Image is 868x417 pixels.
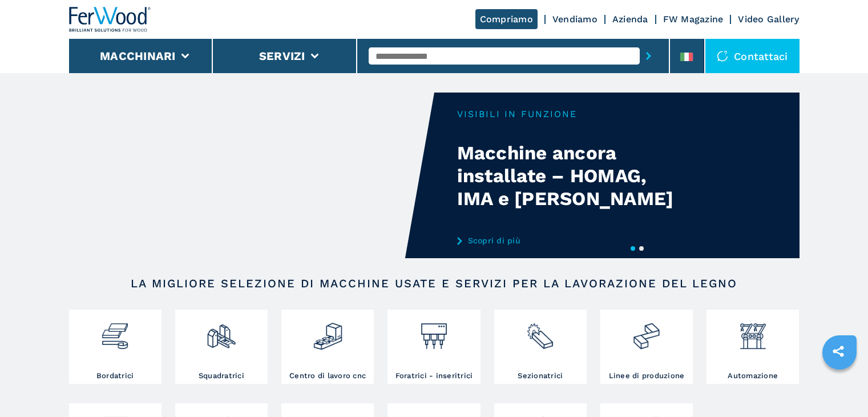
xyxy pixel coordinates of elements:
[706,310,799,384] a: Automazione
[281,310,374,384] a: Centro di lavoro cnc
[419,312,449,351] img: foratrici_inseritrici_2.png
[100,312,130,351] img: bordatrici_1.png
[175,310,268,384] a: Squadratrici
[475,9,538,29] a: Compriamo
[631,312,661,351] img: linee_di_produzione_2.png
[199,371,244,381] h3: Squadratrici
[525,312,555,351] img: sezionatrici_2.png
[824,337,853,366] a: sharethis
[387,310,480,384] a: Foratrici - inseritrici
[600,310,693,384] a: Linee di produzione
[69,310,162,384] a: Bordatrici
[69,93,434,258] video: Your browser does not support the video tag.
[313,312,343,351] img: centro_di_lavoro_cnc_2.png
[289,371,366,381] h3: Centro di lavoro cnc
[259,49,305,63] button: Servizi
[738,14,799,25] a: Video Gallery
[518,371,563,381] h3: Sezionatrici
[663,14,724,25] a: FW Magazine
[612,14,648,25] a: Azienda
[206,312,236,351] img: squadratrici_2.png
[639,246,644,251] button: 2
[728,371,778,381] h3: Automazione
[457,236,681,245] a: Scopri di più
[494,310,587,384] a: Sezionatrici
[609,371,685,381] h3: Linee di produzione
[705,39,800,73] div: Contattaci
[738,312,768,351] img: automazione.png
[106,276,763,290] h2: LA MIGLIORE SELEZIONE DI MACCHINE USATE E SERVIZI PER LA LAVORAZIONE DEL LEGNO
[640,43,657,69] button: submit-button
[717,50,728,62] img: Contattaci
[552,14,597,25] a: Vendiamo
[69,7,151,32] img: Ferwood
[100,49,176,63] button: Macchinari
[96,371,134,381] h3: Bordatrici
[395,371,473,381] h3: Foratrici - inseritrici
[631,246,635,251] button: 1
